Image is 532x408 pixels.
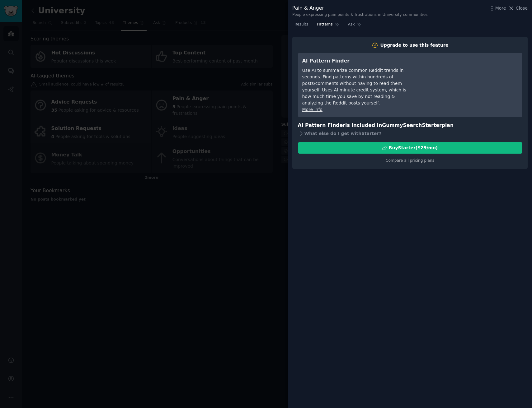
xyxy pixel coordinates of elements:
[317,22,332,27] span: Patterns
[302,67,416,106] div: Use AI to summarize common Reddit trends in seconds. Find patterns within hundreds of posts/comme...
[380,42,449,49] div: Upgrade to use this feature
[294,22,308,27] span: Results
[386,158,434,163] a: Compare all pricing plans
[516,5,528,12] span: Close
[298,122,522,129] h3: AI Pattern Finder is included in plan
[298,129,522,138] div: What else do I get with Starter ?
[382,122,441,128] span: GummySearch Starter
[495,5,506,12] span: More
[389,145,438,151] div: Buy Starter ($ 29 /mo )
[292,4,428,12] div: Pain & Anger
[489,5,506,12] button: More
[302,107,322,112] a: More info
[508,5,528,12] button: Close
[292,12,428,18] div: People expressing pain points & frustrations in University communities
[425,57,518,104] iframe: YouTube video player
[298,142,522,154] button: BuyStarter($29/mo)
[315,20,341,32] a: Patterns
[302,57,416,65] h3: AI Pattern Finder
[346,20,364,32] a: Ask
[348,22,355,27] span: Ask
[292,20,310,32] a: Results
